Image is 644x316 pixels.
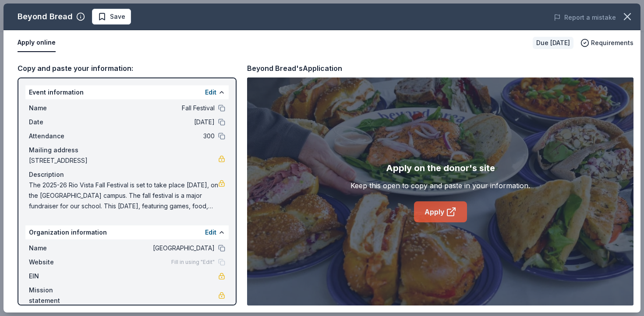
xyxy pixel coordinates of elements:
span: Mission statement [29,285,88,306]
span: Fall Festival [88,103,215,113]
span: [STREET_ADDRESS] [29,155,218,166]
span: Save [110,11,125,22]
span: EIN [29,271,88,281]
span: Fill in using "Edit" [171,259,215,266]
button: Edit [205,227,216,238]
div: Copy and paste your information: [18,63,237,74]
span: Name [29,103,88,113]
button: Edit [205,87,216,98]
span: Date [29,117,88,127]
div: Beyond Bread [18,10,73,24]
div: Apply on the donor's site [386,161,495,175]
div: Mailing address [29,145,225,155]
span: Website [29,257,88,267]
div: Beyond Bread's Application [247,63,342,74]
button: Report a mistake [554,12,616,23]
div: Event information [25,85,229,99]
span: 300 [88,131,215,141]
span: Attendance [29,131,88,141]
span: [DATE] [88,117,215,127]
div: Keep this open to copy and paste in your information. [350,180,530,191]
div: Due [DATE] [533,37,573,49]
button: Requirements [580,38,633,48]
a: Apply [414,201,467,222]
span: Requirements [591,38,633,48]
span: The 2025-26 Rio Vista Fall Festival is set to take place [DATE], on the [GEOGRAPHIC_DATA] campus.... [29,180,218,211]
div: Organization information [25,225,229,239]
span: [GEOGRAPHIC_DATA] [88,243,215,253]
button: Apply online [18,34,56,52]
button: Save [92,9,131,25]
span: Name [29,243,88,253]
div: Description [29,169,225,180]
